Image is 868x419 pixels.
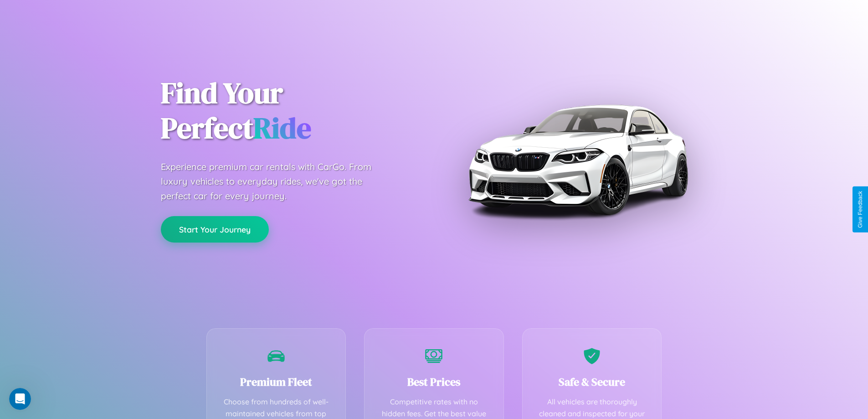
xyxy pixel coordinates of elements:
h3: Premium Fleet [221,374,332,389]
h1: Find Your Perfect [161,76,421,146]
p: Experience premium car rentals with CarGo. From luxury vehicles to everyday rides, we've got the ... [161,160,389,203]
iframe: Intercom live chat [9,388,31,410]
h3: Best Prices [378,374,490,389]
div: Give Feedback [857,191,863,228]
h3: Safe & Secure [536,374,648,389]
img: Premium BMW car rental vehicle [464,46,692,274]
button: Start Your Journey [161,216,269,243]
span: Ride [253,108,311,148]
